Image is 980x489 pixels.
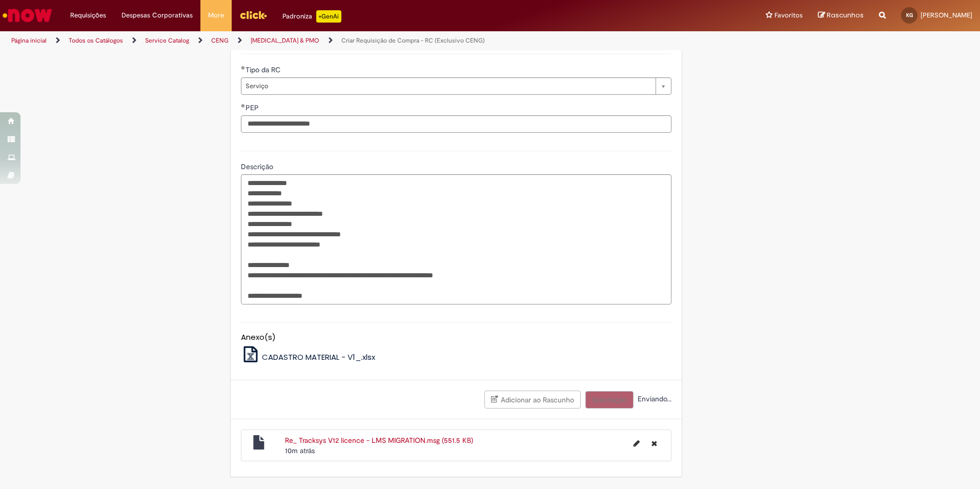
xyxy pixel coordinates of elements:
[246,65,282,74] span: Tipo da RC
[906,12,913,18] span: KG
[246,78,650,94] span: Serviço
[241,174,671,304] textarea: Descrição
[69,36,123,45] a: Todos os Catálogos
[285,446,315,455] span: 10m atrás
[241,352,376,362] a: CADASTRO MATERIAL - V1_.xlsx
[145,36,189,45] a: Service Catalog
[282,10,341,23] div: Padroniza
[211,36,229,45] a: CENG
[921,11,972,19] span: [PERSON_NAME]
[316,10,341,23] p: +GenAi
[636,394,671,403] span: Enviando...
[341,36,485,45] a: Criar Requisição de Compra - RC (Exclusivo CENG)
[241,162,275,171] span: Descrição
[239,7,267,23] img: click_logo_yellow_360x200.png
[70,10,106,21] span: Requisições
[208,10,224,21] span: More
[8,31,646,50] ul: Trilhas de página
[262,352,375,362] span: CADASTRO MATERIAL - V1_.xlsx
[627,435,646,452] button: Editar nome de arquivo Re_ Tracksys V12 licence - LMS MIGRATION.msg
[241,333,671,342] h5: Anexo(s)
[1,5,54,26] img: ServiceNow
[241,104,246,108] span: Obrigatório Preenchido
[251,36,319,45] a: [MEDICAL_DATA] & PMO
[818,11,864,21] a: Rascunhos
[241,115,671,133] input: PEP
[11,36,47,45] a: Página inicial
[645,435,663,452] button: Excluir Re_ Tracksys V12 licence - LMS MIGRATION.msg
[121,10,193,21] span: Despesas Corporativas
[246,103,261,112] span: PEP
[827,10,864,20] span: Rascunhos
[285,446,315,455] time: 29/08/2025 16:06:24
[774,10,803,21] span: Favoritos
[241,66,246,70] span: Obrigatório Preenchido
[285,436,473,445] a: Re_ Tracksys V12 licence - LMS MIGRATION.msg (551.5 KB)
